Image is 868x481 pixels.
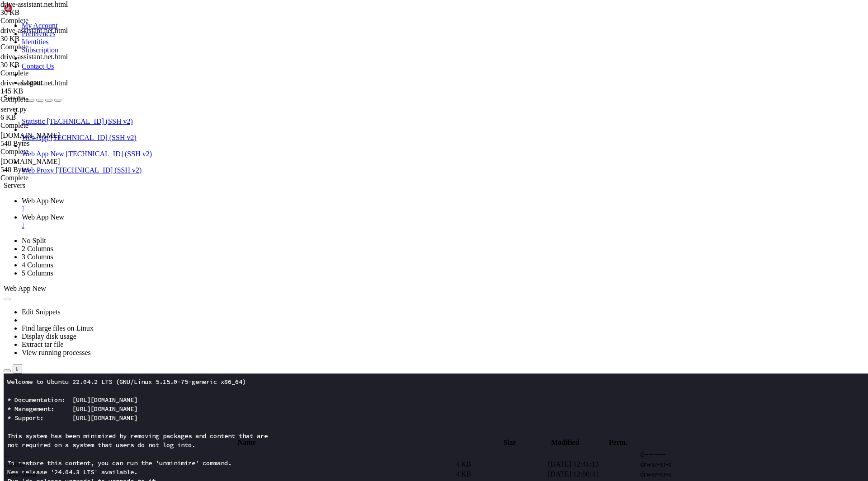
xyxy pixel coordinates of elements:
[0,9,91,17] div: 30 KB
[4,121,750,130] x-row: Last login: [DATE] from [TECHNICAL_ID]
[4,40,750,49] x-row: * Support: [URL][DOMAIN_NAME]
[0,158,91,174] span: Calendar-macOS.sh
[0,27,91,43] span: drive-assistant.net.html
[4,67,750,76] x-row: not required on a system that users do not log into.
[4,85,750,94] x-row: To restore this content, you can run the 'unminimize' command.
[0,61,91,69] div: 30 KB
[0,166,91,174] div: 548 Bytes
[4,4,750,13] x-row: Welcome to Ubuntu 22.04.2 LTS (GNU/Linux 5.15.0-75-generic x86_64)
[0,105,27,113] span: server.py
[0,79,68,87] span: drive-assistant.net.html
[0,53,68,61] span: drive-assistant.net.html
[0,131,91,148] span: Drive-macOS.sh
[0,148,91,156] div: Complete
[58,130,61,139] div: (15, 14)
[0,158,60,165] span: [DOMAIN_NAME]
[0,0,68,8] span: drive-assistant.net.html
[0,140,91,148] div: 548 Bytes
[4,130,750,139] x-row: root@175198:~#
[0,131,60,139] span: [DOMAIN_NAME]
[4,94,750,103] x-row: New release '24.04.3 LTS' available.
[0,53,91,69] span: drive-assistant.net.html
[0,87,91,95] div: 145 KB
[0,35,91,43] div: 30 KB
[0,121,91,130] div: Complete
[0,69,91,77] div: Complete
[4,103,750,112] x-row: Run 'do-release-upgrade' to upgrade to it.
[0,0,91,17] span: drive-assistant.net.html
[0,43,91,51] div: Complete
[4,31,750,40] x-row: * Management: [URL][DOMAIN_NAME]
[0,27,68,34] span: drive-assistant.net.html
[0,17,91,25] div: Complete
[0,174,91,182] div: Complete
[0,79,91,95] span: drive-assistant.net.html
[4,58,750,67] x-row: This system has been minimized by removing packages and content that are
[0,113,91,121] div: 6 KB
[4,22,750,31] x-row: * Documentation: [URL][DOMAIN_NAME]
[0,105,91,121] span: server.py
[0,95,91,103] div: Complete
